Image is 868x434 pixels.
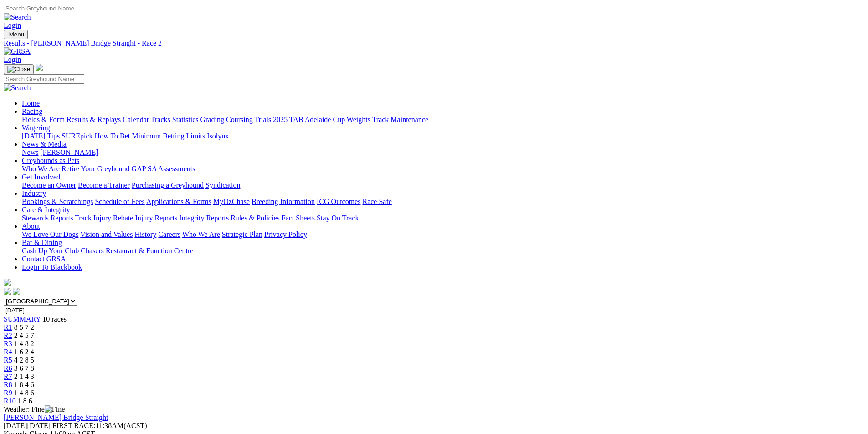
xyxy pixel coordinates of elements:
a: Bar & Dining [22,239,62,246]
a: Stay On Track [317,214,359,222]
a: News [22,148,38,156]
img: logo-grsa-white.png [4,279,11,286]
a: Racing [22,107,42,115]
a: Minimum Betting Limits [132,132,205,140]
span: 11:38AM(ACST) [52,422,147,429]
a: Privacy Policy [264,230,307,238]
a: SUMMARY [4,315,41,323]
a: Injury Reports [135,214,177,222]
a: Race Safe [362,198,391,205]
img: Search [4,84,31,92]
a: R5 [4,356,12,364]
span: 2 1 4 3 [14,373,34,380]
a: Grading [200,116,224,123]
a: Bookings & Scratchings [22,198,93,205]
div: Industry [22,198,864,206]
a: Home [22,99,40,107]
a: R2 [4,332,12,339]
a: Calendar [123,116,149,123]
span: R4 [4,348,12,356]
span: 4 2 8 5 [14,356,34,364]
div: Bar & Dining [22,247,864,255]
a: How To Bet [95,132,130,140]
a: Login [4,56,21,63]
a: 2025 TAB Adelaide Cup [273,116,345,123]
a: [DATE] Tips [22,132,60,140]
a: R10 [4,397,16,405]
a: SUREpick [62,132,92,140]
a: Who We Are [22,165,60,173]
a: Login To Blackbook [22,263,82,271]
input: Search [4,74,84,84]
a: Careers [158,230,180,238]
img: twitter.svg [13,288,20,295]
span: R1 [4,323,12,331]
a: Statistics [172,116,199,123]
a: News & Media [22,140,67,148]
img: Search [4,13,31,21]
a: R3 [4,340,12,347]
a: Breeding Information [252,198,315,205]
a: Rules & Policies [231,214,280,222]
img: facebook.svg [4,288,11,295]
button: Toggle navigation [4,30,28,39]
a: R7 [4,373,12,380]
a: Coursing [226,116,253,123]
a: Trials [254,116,271,123]
span: 1 4 8 6 [14,389,34,397]
span: 1 6 2 4 [14,348,34,356]
a: R9 [4,389,12,397]
a: Get Involved [22,173,60,181]
span: 8 5 7 2 [14,323,34,331]
span: Weather: Fine [4,405,65,413]
a: Applications & Forms [146,198,211,205]
span: Menu [9,31,24,38]
div: Racing [22,116,864,124]
a: GAP SA Assessments [132,165,195,173]
div: Wagering [22,132,864,140]
button: Toggle navigation [4,64,34,74]
a: Schedule of Fees [95,198,144,205]
span: 1 8 4 6 [14,381,34,388]
a: Results - [PERSON_NAME] Bridge Straight - Race 2 [4,39,864,47]
img: GRSA [4,47,31,56]
a: Wagering [22,124,50,132]
span: [DATE] [4,422,51,429]
a: Vision and Values [80,230,133,238]
a: [PERSON_NAME] [40,148,98,156]
a: Contact GRSA [22,255,66,263]
a: Track Injury Rebate [75,214,133,222]
div: News & Media [22,148,864,157]
img: Close [7,66,30,73]
a: Track Maintenance [372,116,428,123]
a: We Love Our Dogs [22,230,78,238]
a: R6 [4,364,12,372]
a: Integrity Reports [179,214,229,222]
a: Weights [347,116,370,123]
a: History [134,230,156,238]
a: Fields & Form [22,116,65,123]
span: [DATE] [4,422,27,429]
a: Cash Up Your Club [22,247,79,255]
div: About [22,230,864,239]
span: 1 4 8 2 [14,340,34,347]
div: Care & Integrity [22,214,864,222]
input: Select date [4,306,84,315]
a: Tracks [151,116,170,123]
a: R8 [4,381,12,388]
a: Become a Trainer [78,181,130,189]
a: Results & Replays [67,116,121,123]
a: About [22,222,40,230]
div: Get Involved [22,181,864,189]
a: Who We Are [182,230,220,238]
a: Care & Integrity [22,206,70,214]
